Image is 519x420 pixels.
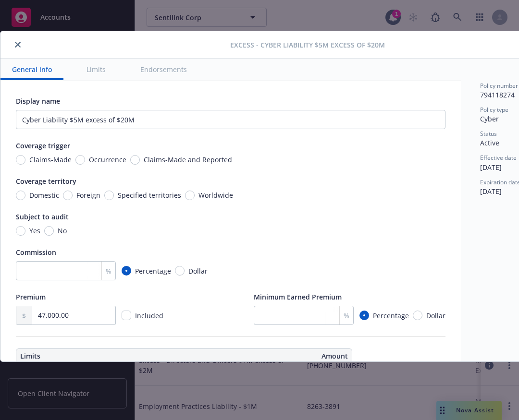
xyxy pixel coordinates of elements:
[16,212,69,221] span: Subject to audit
[198,190,233,200] span: Worldwide
[29,155,72,165] span: Claims-Made
[480,154,517,162] span: Effective date
[480,130,497,138] span: Status
[0,59,63,80] button: General info
[413,311,422,320] input: Dollar
[344,311,349,321] span: %
[16,248,56,257] span: Commission
[106,266,111,276] span: %
[175,266,185,276] input: Dollar
[480,90,515,99] span: 794118274
[122,266,131,276] input: Percentage
[135,311,163,320] span: Included
[16,292,46,301] span: Premium
[130,155,140,165] input: Claims-Made and Reported
[480,163,502,172] span: [DATE]
[63,191,73,200] input: Foreign
[32,306,115,324] input: 0.00
[359,311,369,320] input: Percentage
[480,82,518,90] span: Policy number
[29,190,59,200] span: Domestic
[75,155,85,165] input: Occurrence
[29,226,40,236] span: Yes
[16,191,25,200] input: Domestic
[44,226,54,236] input: No
[188,266,208,276] span: Dollar
[16,155,25,165] input: Claims-Made
[89,155,126,165] span: Occurrence
[480,114,499,123] span: Cyber
[58,226,67,236] span: No
[426,311,445,321] span: Dollar
[230,40,385,50] span: Excess - Cyber Liability $5M excess of $20M
[480,106,508,114] span: Policy type
[76,190,100,200] span: Foreign
[135,266,171,276] span: Percentage
[75,59,117,80] button: Limits
[480,187,502,196] span: [DATE]
[16,226,25,236] input: Yes
[129,59,198,80] button: Endorsements
[16,177,76,186] span: Coverage territory
[185,191,195,200] input: Worldwide
[480,138,499,147] span: Active
[373,311,409,321] span: Percentage
[16,141,70,150] span: Coverage trigger
[12,39,24,50] button: close
[16,96,60,106] span: Display name
[144,155,232,165] span: Claims-Made and Reported
[254,292,342,301] span: Minimum Earned Premium
[118,190,181,200] span: Specified territories
[187,349,352,363] th: Amount
[104,191,114,200] input: Specified territories
[16,349,150,363] th: Limits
